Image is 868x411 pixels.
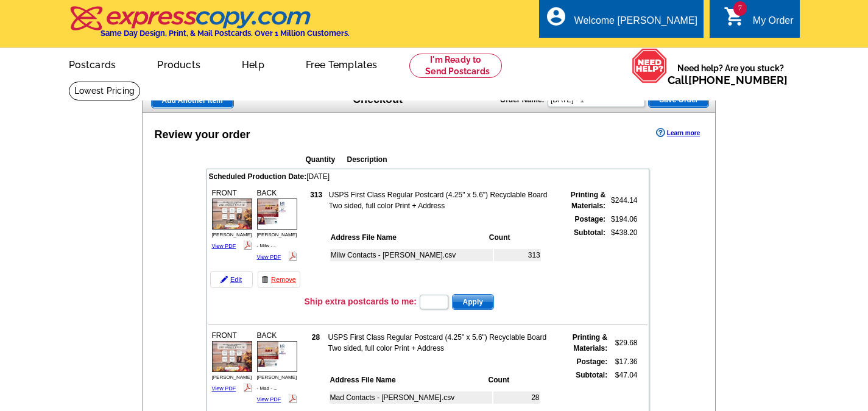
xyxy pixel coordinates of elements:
[624,128,868,411] iframe: LiveChat chat widget
[258,271,300,288] a: Remove
[330,374,487,386] th: Address File Name
[545,5,567,27] i: account_circle
[330,249,493,261] td: Milw Contacts - [PERSON_NAME].csv
[212,374,252,380] span: [PERSON_NAME]
[212,243,236,249] a: View PDF
[493,392,540,404] td: 28
[257,198,297,230] img: small-thumb.jpg
[212,385,236,392] a: View PDF
[212,232,252,237] span: [PERSON_NAME]
[453,295,493,309] span: Apply
[208,170,647,183] td: [DATE]
[330,231,487,244] th: Address File Name
[138,49,220,78] a: Products
[609,356,638,368] td: $17.36
[576,371,607,379] strong: Subtotal:
[257,232,297,248] span: [PERSON_NAME] - Milw -...
[452,294,494,310] button: Apply
[607,213,638,225] td: $194.06
[257,374,297,391] span: [PERSON_NAME] - Mad - ...
[243,241,252,250] img: pdf_logo.png
[209,172,307,181] span: Scheduled Production Date:
[288,394,297,403] img: pdf_logo.png
[668,74,788,86] span: Call
[261,276,269,283] img: trashcan-icon.gif
[310,191,322,199] strong: 313
[574,228,605,237] strong: Subtotal:
[753,15,794,32] div: My Order
[210,328,254,396] div: FRONT
[328,189,558,212] td: USPS First Class Regular Postcard (4.25" x 5.6") Recyclable Board Two sided, full color Print + A...
[212,341,252,372] img: small-thumb.jpg
[607,227,638,290] td: $438.20
[347,153,570,166] th: Description
[688,74,788,86] a: [PHONE_NUMBER]
[257,341,297,372] img: small-thumb.jpg
[257,254,281,260] a: View PDF
[221,276,228,283] img: pencil-icon.gif
[488,374,540,386] th: Count
[152,93,233,108] span: Add Another Item
[305,153,345,166] th: Quantity
[49,49,136,78] a: Postcards
[574,15,697,32] div: Welcome [PERSON_NAME]
[571,191,605,210] strong: Printing & Materials:
[576,357,607,366] strong: Postage:
[69,15,350,38] a: Same Day Design, Print, & Mail Postcards. Over 1 Million Customers.
[724,5,746,27] i: shopping_cart
[573,333,607,353] strong: Printing & Materials:
[494,249,541,261] td: 313
[101,29,350,38] h4: Same Day Design, Print, & Mail Postcards. Over 1 Million Customers.
[305,296,417,307] h3: Ship extra postcards to me:
[255,328,299,407] div: BACK
[288,251,297,261] img: pdf_logo.png
[210,271,253,288] a: Edit
[330,392,492,404] td: Mad Contacts - [PERSON_NAME].csv
[243,383,252,392] img: pdf_logo.png
[151,93,234,108] a: Add Another Item
[222,49,284,78] a: Help
[312,333,320,342] strong: 28
[328,331,557,354] td: USPS First Class Regular Postcard (4.25" x 5.6") Recyclable Board Two sided, full color Print + A...
[733,1,747,16] span: 7
[155,127,250,143] div: Review your order
[255,186,299,264] div: BACK
[609,331,638,354] td: $29.68
[632,48,668,83] img: help
[607,189,638,212] td: $244.14
[210,186,254,253] div: FRONT
[489,231,541,244] th: Count
[257,396,281,402] a: View PDF
[668,62,794,86] span: Need help? Are you stuck?
[574,215,605,223] strong: Postage:
[286,49,397,78] a: Free Templates
[212,198,252,230] img: small-thumb.jpg
[724,13,794,29] a: 7 shopping_cart My Order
